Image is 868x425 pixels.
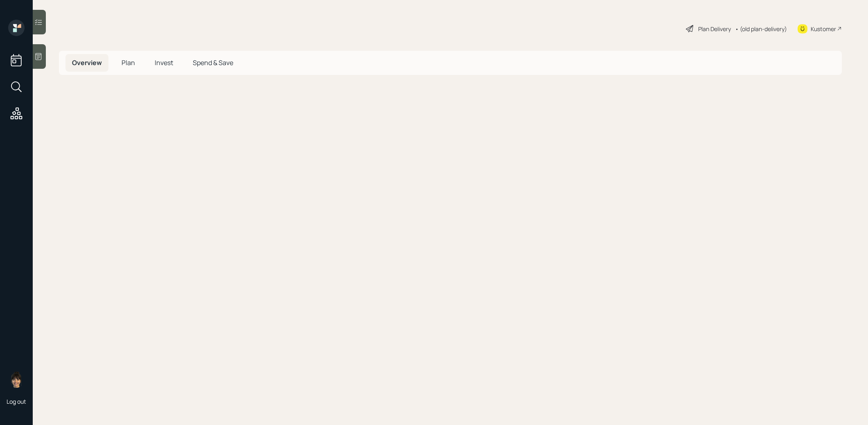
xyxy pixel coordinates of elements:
[698,25,731,33] div: Plan Delivery
[122,58,135,67] span: Plan
[8,371,25,388] img: treva-nostdahl-headshot.png
[811,25,836,33] div: Kustomer
[72,58,102,67] span: Overview
[735,25,787,33] div: • (old plan-delivery)
[7,398,26,405] div: Log out
[155,58,173,67] span: Invest
[193,58,233,67] span: Spend & Save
